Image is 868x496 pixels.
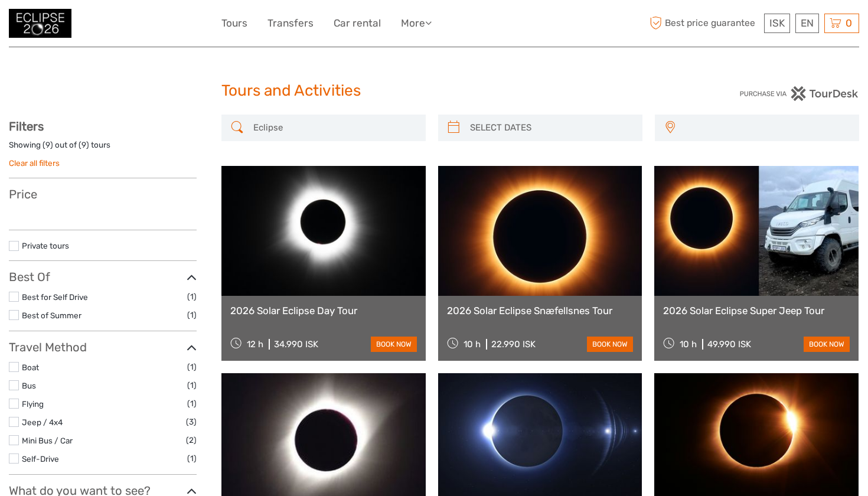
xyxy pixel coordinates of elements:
[221,15,247,32] a: Tours
[334,15,381,32] a: Car rental
[465,118,637,138] input: SELECT DATES
[267,15,314,32] a: Transfers
[22,417,63,427] a: Jeep / 4x4
[22,399,44,409] a: Flying
[9,119,44,133] strong: Filters
[22,381,36,390] a: Bus
[707,339,751,350] div: 49.990 ISK
[9,9,71,38] img: 3312-44506bfc-dc02-416d-ac4c-c65cb0cf8db4_logo_small.jpg
[187,290,197,304] span: (1)
[491,339,536,350] div: 22.990 ISK
[22,436,73,445] a: Mini Bus / Car
[795,14,819,33] div: EN
[9,270,197,284] h3: Best Of
[9,158,60,168] a: Clear all filters
[9,139,197,158] div: Showing ( ) out of ( ) tours
[22,292,88,302] a: Best for Self Drive
[274,339,318,350] div: 34.990 ISK
[769,17,785,29] span: ISK
[247,339,263,350] span: 12 h
[186,433,197,447] span: (2)
[371,337,417,352] a: book now
[22,363,39,372] a: Boat
[22,241,69,250] a: Private tours
[186,415,197,429] span: (3)
[804,337,850,352] a: book now
[844,17,854,29] span: 0
[45,139,50,151] label: 9
[663,305,850,316] a: 2026 Solar Eclipse Super Jeep Tour
[187,308,197,322] span: (1)
[680,339,697,350] span: 10 h
[22,311,81,320] a: Best of Summer
[464,339,481,350] span: 10 h
[587,337,633,352] a: book now
[81,139,86,151] label: 9
[22,454,59,464] a: Self-Drive
[447,305,634,316] a: 2026 Solar Eclipse Snæfellsnes Tour
[187,378,197,392] span: (1)
[647,14,761,33] span: Best price guarantee
[249,118,420,138] input: SEARCH
[221,81,647,100] h1: Tours and Activities
[9,340,197,354] h3: Travel Method
[187,397,197,410] span: (1)
[187,452,197,465] span: (1)
[9,187,197,201] h3: Price
[401,15,432,32] a: More
[187,360,197,374] span: (1)
[230,305,417,316] a: 2026 Solar Eclipse Day Tour
[739,86,859,101] img: PurchaseViaTourDesk.png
